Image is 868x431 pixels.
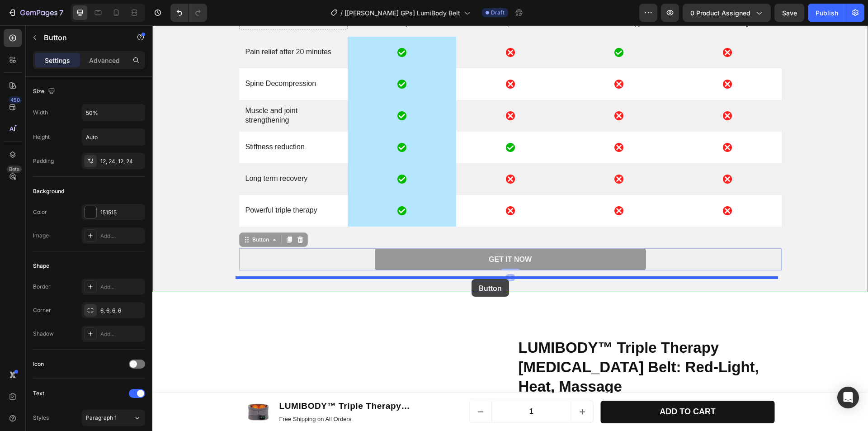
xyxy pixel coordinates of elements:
div: Shape [33,262,49,270]
span: 0 product assigned [690,8,750,18]
input: Auto [82,129,145,145]
div: Add... [100,283,143,291]
div: Corner [33,306,51,314]
button: 0 product assigned [683,4,771,22]
iframe: To enrich screen reader interactions, please activate Accessibility in Grammarly extension settings [152,25,868,431]
div: Icon [33,360,44,368]
div: Background [33,187,64,195]
p: Settings [45,56,70,65]
div: Size [33,85,57,98]
span: Draft [491,9,505,17]
div: 450 [9,96,22,104]
button: Publish [808,4,846,22]
button: 7 [4,4,67,22]
div: Text [33,389,44,398]
div: Add... [100,232,143,240]
div: 12, 24, 12, 24 [100,157,143,166]
button: Paragraph 1 [82,410,145,426]
div: 6, 6, 6, 6 [100,307,143,315]
input: Auto [82,104,145,121]
div: Styles [33,414,49,422]
div: Shadow [33,330,54,338]
div: Color [33,208,47,216]
span: Paragraph 1 [86,414,117,422]
div: Add... [100,330,143,338]
div: Beta [7,166,22,173]
p: Button [44,32,121,43]
button: Save [774,4,804,22]
p: 7 [59,7,63,18]
span: Save [782,9,797,17]
div: Border [33,283,51,291]
div: Width [33,109,48,117]
span: [[PERSON_NAME] GPs] LumiBody Belt [344,8,460,18]
div: Undo/Redo [170,4,207,22]
div: 151515 [100,208,143,217]
div: Image [33,232,49,240]
p: Advanced [89,56,120,65]
div: Publish [816,8,838,18]
div: Padding [33,157,54,165]
div: Open Intercom Messenger [837,387,859,408]
div: Height [33,133,50,141]
span: / [340,8,343,18]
